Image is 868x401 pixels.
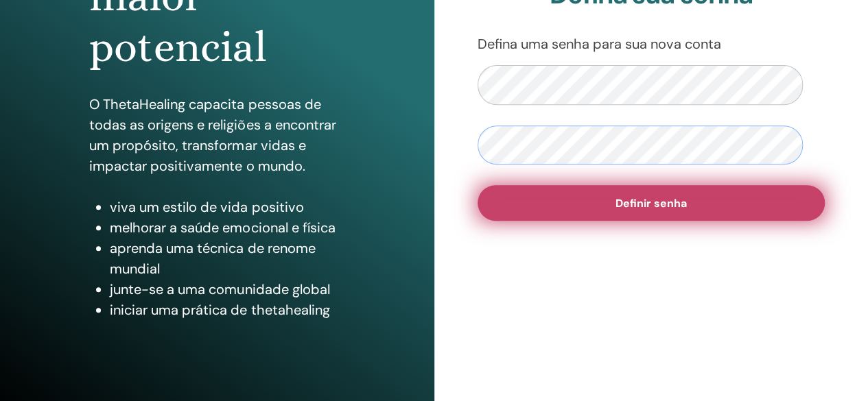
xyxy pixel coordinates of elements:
[478,35,721,53] font: Defina uma senha para sua nova conta
[478,185,825,221] button: Definir senha
[89,95,336,175] font: O ThetaHealing capacita pessoas de todas as origens e religiões a encontrar um propósito, transfo...
[110,219,335,236] font: melhorar a saúde emocional e física
[110,280,329,298] font: junte-se a uma comunidade global
[110,198,303,216] font: viva um estilo de vida positivo
[110,301,329,319] font: iniciar uma prática de thetahealing
[615,196,687,210] font: Definir senha
[110,239,315,278] font: aprenda uma técnica de renome mundial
